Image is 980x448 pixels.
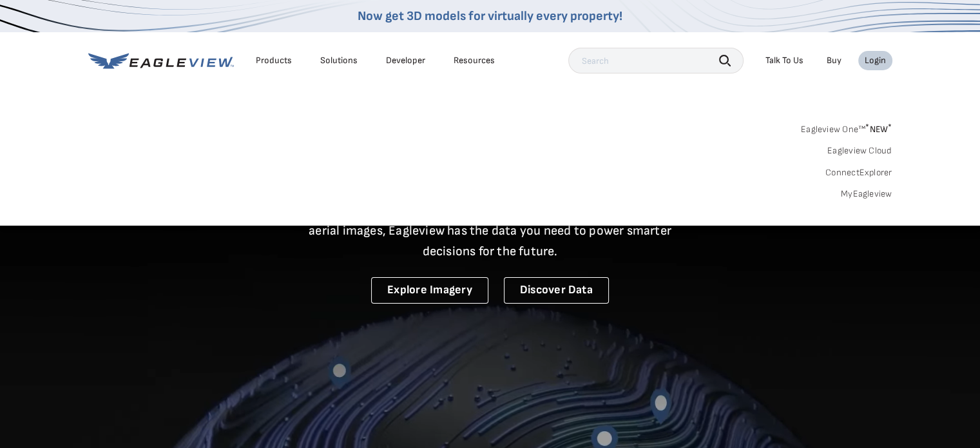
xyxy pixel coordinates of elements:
a: Explore Imagery [371,277,488,304]
a: Buy [827,55,841,66]
span: NEW [865,124,892,135]
a: Now get 3D models for virtually every property! [358,8,622,24]
a: Developer [386,55,425,66]
a: MyEagleview [841,188,892,200]
a: Eagleview Cloud [827,145,892,157]
div: Solutions [320,55,358,66]
div: Talk To Us [765,55,803,66]
div: Login [865,55,886,66]
a: Eagleview One™*NEW* [801,120,892,135]
p: A new era starts here. Built on more than 3.5 billion high-resolution aerial images, Eagleview ha... [293,200,687,262]
a: ConnectExplorer [825,167,892,179]
div: Resources [454,55,495,66]
input: Search [568,48,744,73]
a: Discover Data [504,277,609,304]
div: Products [256,55,292,66]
